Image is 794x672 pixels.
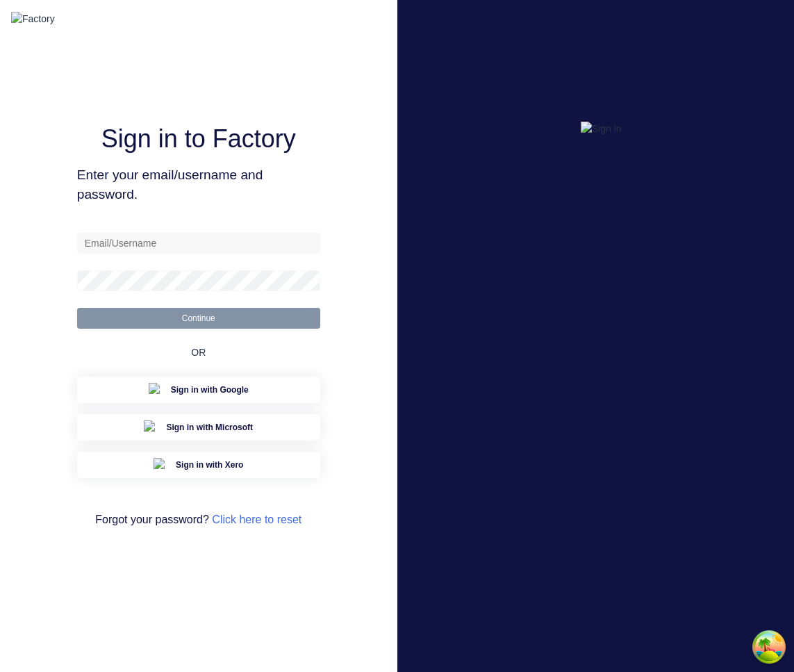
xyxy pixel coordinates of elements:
[149,383,163,397] img: Google Sign in
[212,514,301,525] a: Click here to reset
[95,511,301,528] span: Forgot your password?
[166,421,253,434] span: Sign in with Microsoft
[176,459,243,471] span: Sign in with Xero
[581,122,622,136] img: Sign in
[171,384,249,396] span: Sign in with Google
[77,233,320,254] input: Email/Username
[77,452,320,478] button: Xero Sign inSign in with Xero
[77,377,320,403] button: Google Sign inSign in with Google
[101,124,296,154] h1: Sign in to Factory
[154,458,167,472] img: Xero Sign in
[77,414,320,441] button: Microsoft Sign inSign in with Microsoft
[11,12,55,26] img: Factory
[77,308,320,329] button: Continue
[77,165,320,206] span: Enter your email/username and password.
[191,329,206,377] div: OR
[755,633,783,661] button: Open Tanstack query devtools
[144,420,158,434] img: Microsoft Sign in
